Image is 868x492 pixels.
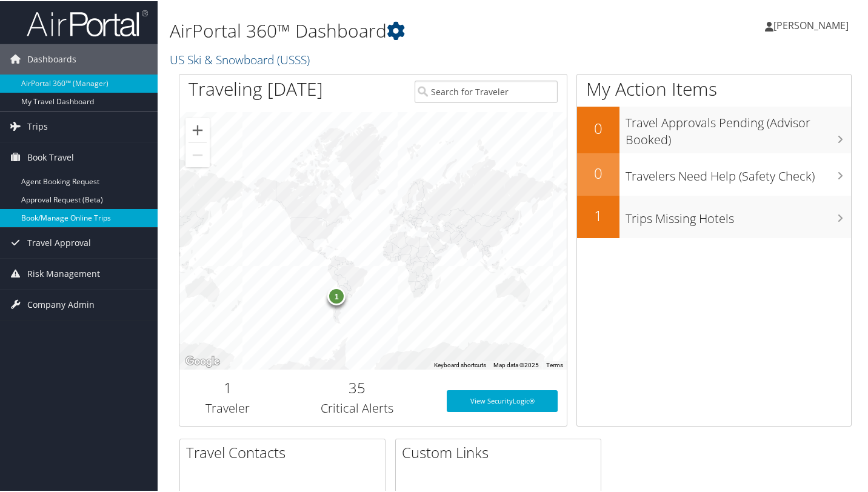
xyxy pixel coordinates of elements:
[773,18,849,31] span: [PERSON_NAME]
[27,8,148,36] img: airportal-logo.png
[285,376,429,397] h2: 35
[182,353,222,368] a: Open this area in Google Maps (opens a new window)
[27,258,100,288] span: Risk Management
[493,361,539,367] span: Map data ©2025
[434,360,486,368] button: Keyboard shortcuts
[577,105,851,152] a: 0Travel Approvals Pending (Advisor Booked)
[27,110,48,141] span: Trips
[327,287,346,305] div: 1
[185,117,210,141] button: Zoom in
[765,6,861,42] a: [PERSON_NAME]
[170,50,313,67] a: US Ski & Snowboard (USSS)
[577,117,619,138] h2: 0
[577,152,851,194] a: 0Travelers Need Help (Safety Check)
[27,227,91,257] span: Travel Approval
[577,75,851,101] h1: My Action Items
[577,204,619,225] h2: 1
[182,353,222,368] img: Google
[189,75,323,101] h1: Traveling [DATE]
[170,17,630,42] h1: AirPortal 360™ Dashboard
[447,389,558,411] a: View SecurityLogic®
[415,79,558,102] input: Search for Traveler
[577,194,851,237] a: 1Trips Missing Hotels
[185,142,210,166] button: Zoom out
[402,441,601,462] h2: Custom Links
[189,399,267,416] h3: Traveler
[626,107,851,147] h3: Travel Approvals Pending (Advisor Booked)
[27,141,74,171] span: Book Travel
[189,376,267,397] h2: 1
[626,203,851,226] h3: Trips Missing Hotels
[27,288,95,319] span: Company Admin
[27,43,76,73] span: Dashboards
[546,361,563,367] a: Terms (opens in new tab)
[577,162,619,182] h2: 0
[626,161,851,184] h3: Travelers Need Help (Safety Check)
[285,399,429,416] h3: Critical Alerts
[186,441,385,462] h2: Travel Contacts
